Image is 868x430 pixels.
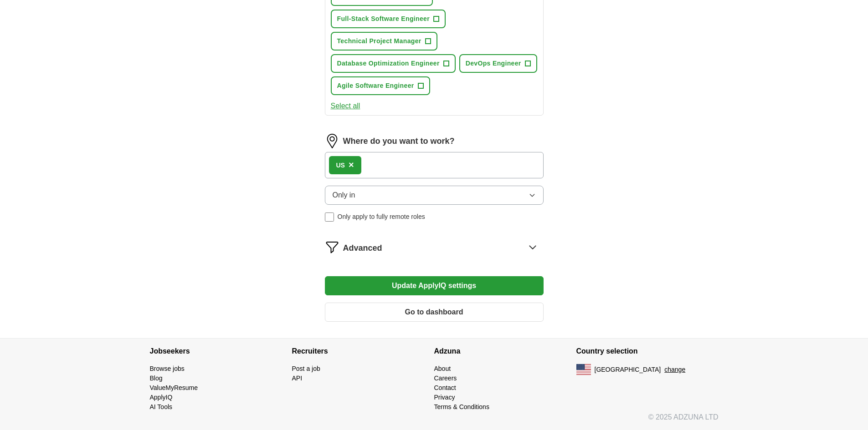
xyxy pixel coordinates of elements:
img: filter [325,240,339,254]
span: Full-Stack Software Engineer [337,14,430,24]
span: Technical Project Manager [337,36,421,46]
a: Terms & Conditions [434,403,489,410]
span: [GEOGRAPHIC_DATA] [595,365,661,374]
button: Technical Project Manager [331,32,437,51]
button: Update ApplyIQ settings [325,276,544,295]
button: Go to dashboard [325,303,544,322]
span: × [349,160,354,170]
div: US [336,161,345,170]
span: Only apply to fully remote roles [338,212,425,222]
button: DevOps Engineer [459,54,537,73]
button: Select all [331,101,360,111]
span: Database Optimization Engineer [337,59,440,68]
span: Only in [333,190,355,201]
button: Full-Stack Software Engineer [331,10,446,28]
div: © 2025 ADZUNA LTD [143,412,726,430]
span: Agile Software Engineer [337,81,414,91]
span: Advanced [343,242,382,254]
h4: Country selection [576,339,719,364]
input: Only apply to fully remote roles [325,212,334,222]
button: change [664,365,685,374]
a: Blog [150,374,163,382]
a: Browse jobs [150,365,185,372]
button: Agile Software Engineer [331,76,430,95]
button: × [349,158,354,172]
a: Post a job [292,365,320,372]
a: Contact [434,384,456,391]
a: ApplyIQ [150,394,173,401]
a: Careers [434,374,457,382]
span: DevOps Engineer [466,59,521,68]
a: Privacy [434,394,455,401]
a: About [434,365,451,372]
img: location.png [325,134,339,148]
a: ValueMyResume [150,384,198,391]
a: AI Tools [150,403,173,410]
button: Only in [325,186,544,205]
a: API [292,374,303,382]
button: Database Optimization Engineer [331,54,456,73]
label: Where do you want to work? [343,135,455,147]
img: US flag [576,364,591,375]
